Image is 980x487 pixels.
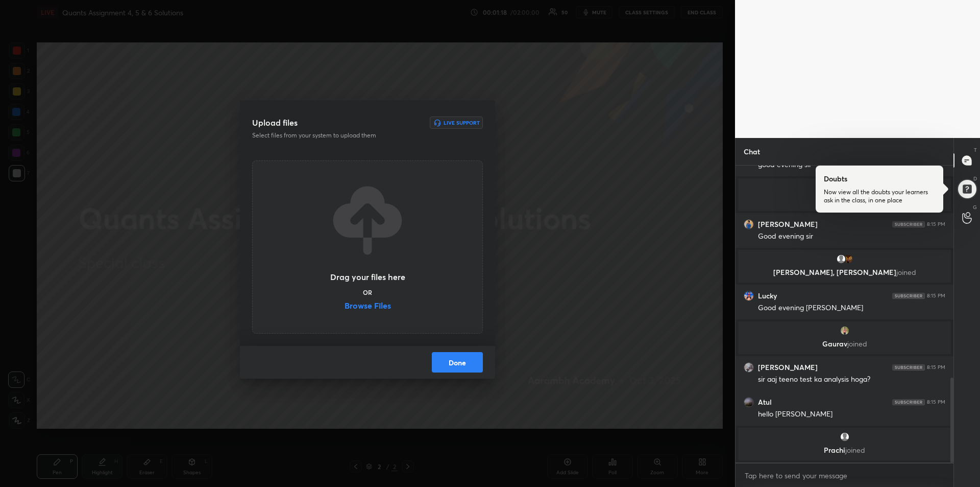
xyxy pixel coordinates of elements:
div: hello [PERSON_NAME] [758,409,945,420]
div: grid [736,166,953,462]
h6: Lucky [758,291,777,300]
h6: [PERSON_NAME] [758,220,818,229]
p: Gaurav [744,340,945,348]
p: D [973,175,977,182]
span: joined [847,339,867,349]
h3: Upload files [252,117,298,129]
span: joined [845,445,865,455]
h3: Drag your files here [330,273,405,281]
img: thumbnail.jpg [744,398,753,407]
p: G [973,203,977,211]
div: Good evening [PERSON_NAME] [758,303,945,313]
div: sir aaj teeno test ka analysis hoga? [758,375,945,385]
img: 4P8fHbbgJtejmAAAAAElFTkSuQmCC [892,399,925,405]
img: 4P8fHbbgJtejmAAAAAElFTkSuQmCC [892,293,925,299]
button: Done [432,352,483,373]
div: 8:15 PM [927,293,945,299]
img: thumbnail.jpg [744,363,753,372]
p: [PERSON_NAME], [PERSON_NAME] [744,268,945,276]
img: 4P8fHbbgJtejmAAAAAElFTkSuQmCC [892,364,925,370]
p: Chat [736,138,768,165]
h5: OR [363,289,372,295]
span: joined [896,267,916,277]
img: 4P8fHbbgJtejmAAAAAElFTkSuQmCC [892,221,925,227]
div: 8:15 PM [927,221,945,227]
p: ADITYA [744,197,945,205]
h6: [PERSON_NAME] [758,363,818,372]
div: 8:15 PM [927,399,945,405]
div: Good evening sir [758,231,945,242]
h6: Live Support [444,120,480,125]
p: Prachi [744,446,945,454]
p: Select files from your system to upload them [252,131,418,140]
img: default.png [836,254,846,264]
img: thumbnail.jpg [840,326,850,336]
img: thumbnail.jpg [744,220,753,229]
div: 8:15 PM [927,364,945,370]
p: T [974,146,977,154]
img: thumbnail.jpg [843,254,853,264]
h6: Atul [758,398,772,407]
img: default.png [840,432,850,442]
img: thumbnail.jpg [744,291,753,300]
